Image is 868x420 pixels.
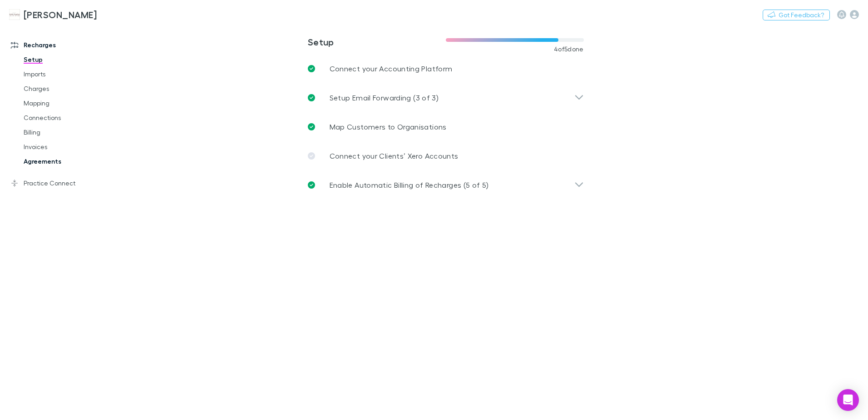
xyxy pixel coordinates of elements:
a: Practice Connect [2,176,123,190]
p: Map Customers to Organisations [330,121,447,132]
a: Connections [15,110,123,125]
h3: Setup [308,36,446,47]
a: Agreements [15,154,123,169]
a: Setup [15,52,123,67]
div: Setup Email Forwarding (3 of 3) [301,83,591,112]
span: 4 of 5 done [554,45,584,53]
p: Enable Automatic Billing of Recharges (5 of 5) [330,180,489,190]
a: Connect your Accounting Platform [301,54,591,83]
p: Connect your Accounting Platform [330,63,453,74]
a: Recharges [2,38,123,52]
a: [PERSON_NAME] [4,4,102,25]
div: Open Intercom Messenger [837,389,859,411]
a: Billing [15,125,123,140]
a: Mapping [15,96,123,110]
div: Enable Automatic Billing of Recharges (5 of 5) [301,170,591,200]
a: Invoices [15,140,123,154]
a: Imports [15,67,123,81]
a: Charges [15,81,123,96]
button: Got Feedback? [763,10,830,20]
img: Hales Douglass's Logo [9,9,20,20]
p: Connect your Clients’ Xero Accounts [330,150,459,161]
p: Setup Email Forwarding (3 of 3) [330,92,439,103]
h3: [PERSON_NAME] [24,9,97,20]
a: Map Customers to Organisations [301,112,591,141]
a: Connect your Clients’ Xero Accounts [301,141,591,170]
